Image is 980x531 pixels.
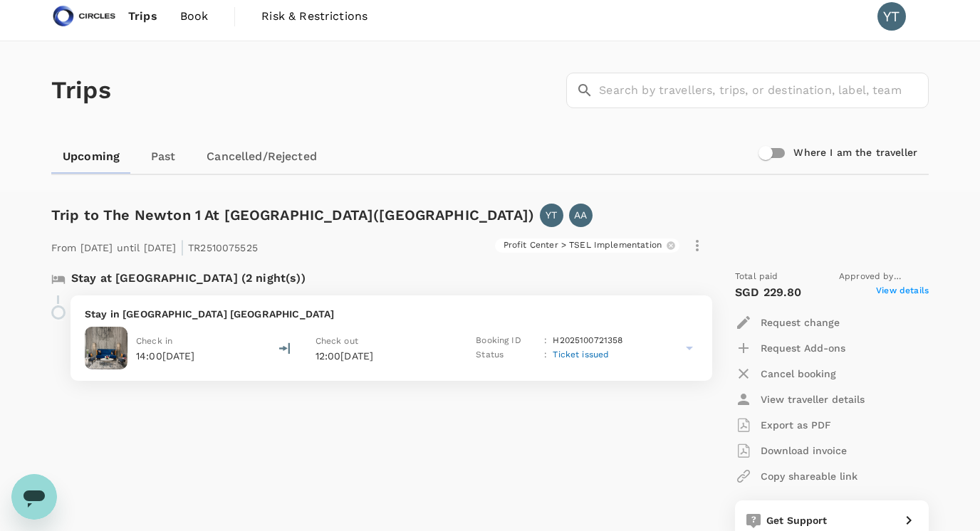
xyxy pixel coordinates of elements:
[495,238,679,253] div: Profit Center > TSEL Implementation
[735,412,831,438] button: Export as PDF
[766,515,828,526] span: Get Support
[544,334,547,348] p: :
[131,140,195,174] a: Past
[735,387,865,412] button: View traveller details
[51,41,111,140] h1: Trips
[735,284,802,301] p: SGD 229.80
[128,8,157,25] span: Trips
[495,239,670,251] span: Profit Center > TSEL Implementation
[51,233,258,258] p: From [DATE] until [DATE] TR2510075525
[71,270,306,287] p: Stay at [GEOGRAPHIC_DATA] (2 night(s))
[195,140,328,174] a: Cancelled/Rejected
[11,474,57,520] iframe: Button to launch messaging window
[51,204,534,226] h6: Trip to The Newton 1 At [GEOGRAPHIC_DATA]([GEOGRAPHIC_DATA])
[735,335,845,361] button: Request Add-ons
[793,145,917,161] h6: Where I am the traveller
[136,349,195,363] p: 14:00[DATE]
[476,334,538,348] p: Booking ID
[735,270,778,284] span: Total paid
[761,443,847,458] p: Download invoice
[180,237,184,257] span: |
[761,469,857,483] p: Copy shareable link
[761,367,836,381] p: Cancel booking
[839,270,929,284] span: Approved by
[574,208,587,222] p: AA
[761,418,831,432] p: Export as PDF
[136,336,172,346] span: Check in
[85,307,698,321] p: Stay in [GEOGRAPHIC_DATA] [GEOGRAPHIC_DATA]
[761,392,865,406] p: View traveller details
[761,315,840,330] p: Request change
[735,310,840,335] button: Request change
[180,8,209,25] span: Book
[553,349,609,359] span: Ticket issued
[544,348,547,362] p: :
[877,2,906,31] div: YT
[735,438,847,463] button: Download invoice
[761,341,845,355] p: Request Add-ons
[876,284,929,301] span: View details
[735,361,836,387] button: Cancel booking
[51,1,117,32] img: Circles
[316,336,358,346] span: Check out
[553,334,622,348] p: H2025100721358
[735,463,857,489] button: Copy shareable link
[599,73,929,108] input: Search by travellers, trips, or destination, label, team
[85,327,127,369] img: Citadines Sudirman Jakarta
[476,348,538,362] p: Status
[51,140,131,174] a: Upcoming
[316,349,451,363] p: 12:00[DATE]
[546,208,557,222] p: YT
[261,8,367,25] span: Risk & Restrictions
